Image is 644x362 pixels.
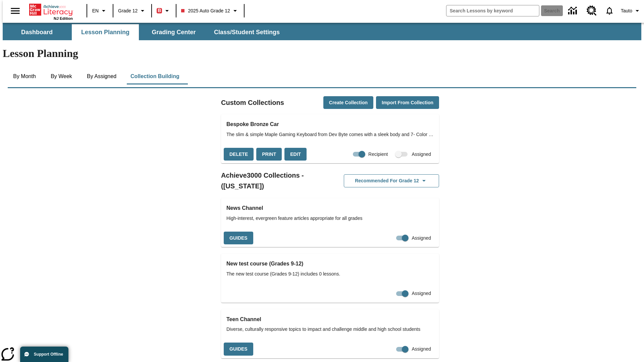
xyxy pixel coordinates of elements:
[226,203,434,213] h3: News Channel
[21,28,53,36] span: Dashboard
[34,352,63,357] span: Support Offline
[256,148,282,161] button: Print, will open in a new window
[376,96,439,109] button: Import from Collection
[446,5,539,16] input: search field
[29,2,73,20] div: Home
[226,326,434,333] span: Diverse, culturally responsive topics to impact and challenge middle and high school students
[412,290,431,297] span: Assigned
[152,28,196,36] span: Grading Center
[3,23,641,40] div: SubNavbar
[221,170,330,191] h2: Achieve3000 Collections - ([US_STATE])
[115,5,149,17] button: Grade: Grade 12, Select a grade
[601,2,618,19] a: Notifications
[209,24,285,40] button: Class/Student Settings
[221,97,284,108] h2: Custom Collections
[226,215,434,222] span: High-interest, evergreen feature articles appropriate for all grades
[344,174,439,187] button: Recommended for Grade 12
[618,5,644,17] button: Profile/Settings
[82,68,122,84] button: By Assigned
[583,2,601,20] a: Resource Center, Will open in new tab
[226,315,434,324] h3: Teen Channel
[3,24,286,40] div: SubNavbar
[214,28,280,36] span: Class/Student Settings
[368,151,388,158] span: Recipient
[45,68,78,84] button: By Week
[226,120,434,129] h3: Bespoke Bronze Car
[54,16,73,20] span: NJ Edition
[5,1,25,21] button: Open side menu
[81,28,129,36] span: Lesson Planning
[412,151,431,158] span: Assigned
[323,96,373,109] button: Create Collection
[3,24,70,40] button: Dashboard
[224,148,254,161] button: Delete
[158,6,161,15] span: B
[140,24,207,40] button: Grading Center
[412,346,431,353] span: Assigned
[72,24,139,40] button: Lesson Planning
[118,7,138,14] span: Grade 12
[621,7,632,14] span: Tauto
[8,68,41,84] button: By Month
[3,47,641,60] h1: Lesson Planning
[89,5,111,17] button: Language: EN, Select a language
[226,131,434,138] span: The slim & simple Maple Gaming Keyboard from Dev Byte comes with a sleek body and 7- Color RGB LE...
[224,232,253,245] button: Guides
[29,3,73,16] a: Home
[224,343,253,356] button: Guides
[226,259,434,268] h3: New test course (Grades 9-12)
[125,68,185,84] button: Collection Building
[412,235,431,242] span: Assigned
[284,148,307,161] button: Edit
[92,7,99,14] span: EN
[20,347,68,362] button: Support Offline
[564,2,583,20] a: Data Center
[226,270,434,278] span: The new test course (Grades 9-12) includes 0 lessons.
[154,5,174,17] button: Boost Class color is red. Change class color
[181,7,230,14] span: 2025 Auto Grade 12
[178,5,241,17] button: Class: 2025 Auto Grade 12, Select your class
